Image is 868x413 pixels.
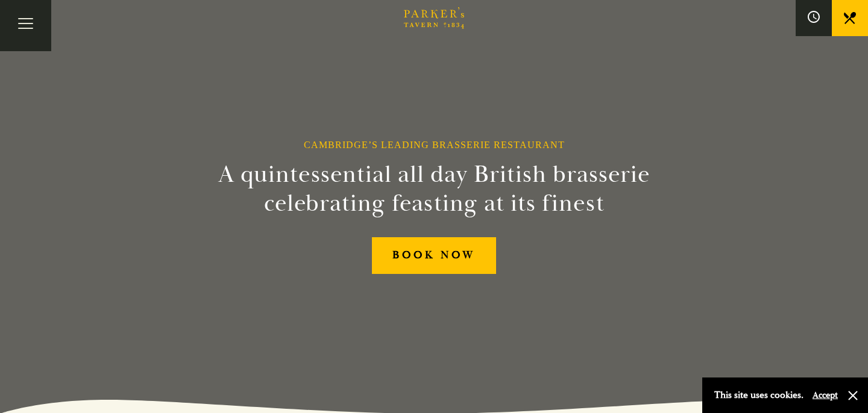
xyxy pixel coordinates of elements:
a: BOOK NOW [372,237,496,274]
p: This site uses cookies. [714,387,804,404]
button: Close and accept [847,390,859,402]
button: Accept [813,390,838,401]
h1: Cambridge’s Leading Brasserie Restaurant [304,139,565,151]
h2: A quintessential all day British brasserie celebrating feasting at its finest [159,160,709,218]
